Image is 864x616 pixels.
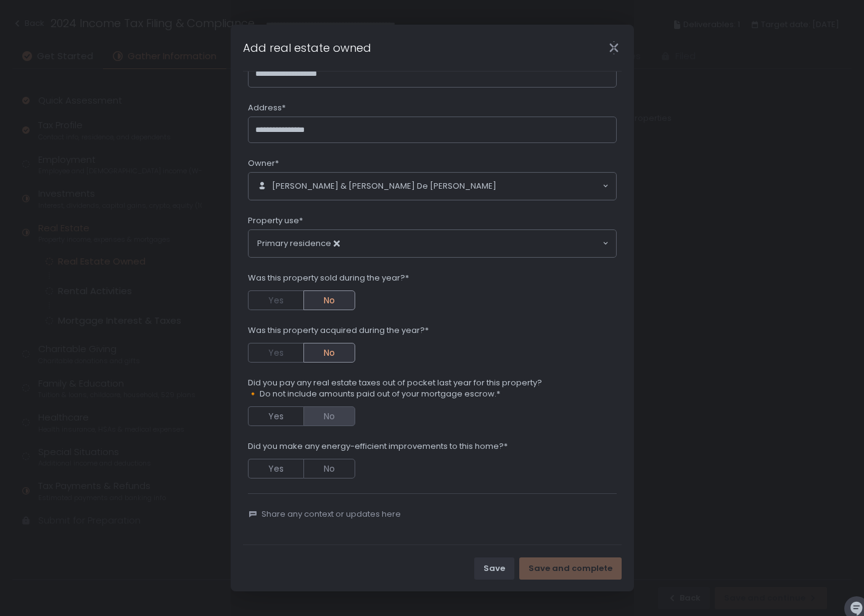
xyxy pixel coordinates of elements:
button: No [303,406,355,426]
button: Yes [248,290,303,310]
span: Was this property sold during the year?* [248,273,409,284]
div: Close [595,41,634,55]
input: Search for option [496,180,601,192]
div: Search for option [249,173,616,200]
button: Save [474,557,514,580]
button: No [303,459,355,478]
button: Yes [248,406,303,426]
button: Yes [248,343,303,363]
span: Share any context or updates here [261,509,401,520]
span: Primary residence [257,237,352,250]
span: [PERSON_NAME] & [PERSON_NAME] De [PERSON_NAME] [272,181,496,192]
span: 🔸 Do not include amounts paid out of your mortgage escrow.* [248,388,542,400]
span: Owner* [248,158,279,169]
input: Search for option [352,237,601,250]
h1: Add real estate owned [243,39,371,56]
span: Address* [248,102,286,113]
span: Did you pay any real estate taxes out of pocket last year for this property? [248,377,542,388]
span: Did you make any energy-efficient improvements to this home?* [248,441,508,452]
button: No [303,343,355,363]
div: Search for option [249,230,616,257]
button: Yes [248,459,303,478]
span: Property use* [248,215,303,226]
div: Save [483,563,505,574]
button: No [303,290,355,310]
span: Was this property acquired during the year?* [248,325,429,336]
button: Deselect Primary residence [334,240,340,247]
